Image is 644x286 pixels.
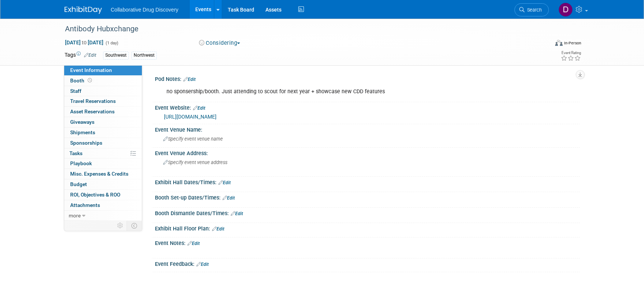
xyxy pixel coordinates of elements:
a: Shipments [64,128,142,138]
span: Asset Reservations [70,109,115,114]
div: Event Feedback: [155,258,580,268]
a: Edit [193,106,205,111]
span: Booth [70,78,93,84]
span: Event Information [70,67,112,73]
a: Sponsorships [64,138,142,148]
span: Specify event venue address [163,160,227,165]
a: Event Information [64,65,142,75]
td: Toggle Event Tabs [127,221,142,230]
td: Tags [65,51,96,60]
span: Attachments [70,202,100,208]
a: Staff [64,86,142,96]
span: [DATE] [DATE] [65,39,104,46]
div: Event Venue Address: [155,148,580,157]
a: [URL][DOMAIN_NAME] [164,114,217,120]
div: Event Website: [155,102,580,112]
div: Antibody Hubxchange [62,22,538,36]
span: to [81,40,88,45]
span: Travel Reservations [70,98,116,104]
a: Edit [196,262,209,267]
span: Staff [70,88,81,94]
span: Playbook [70,160,92,166]
span: Collaborative Drug Discovery [111,7,178,13]
span: more [69,213,81,219]
a: Booth [64,76,142,86]
div: Event Notes: [155,238,580,247]
a: Attachments [64,200,142,210]
div: Pod Notes: [155,73,580,83]
a: Edit [84,53,96,58]
a: more [64,211,142,221]
img: ExhibitDay [65,6,102,14]
a: Budget [64,179,142,189]
div: Northwest [131,51,157,59]
button: Considering [196,39,243,47]
span: (1 day) [105,41,118,45]
a: Edit [212,226,224,232]
span: ROI, Objectives & ROO [70,192,120,198]
a: Edit [183,77,196,82]
a: Tasks [64,148,142,158]
span: Tasks [69,150,83,156]
a: Giveaways [64,117,142,127]
a: ROI, Objectives & ROO [64,190,142,200]
a: Edit [218,180,231,185]
span: Sponsorships [70,140,102,146]
span: Shipments [70,129,95,135]
span: Giveaways [70,119,94,125]
a: Travel Reservations [64,96,142,106]
div: Booth Set-up Dates/Times: [155,192,580,202]
div: Event Rating [561,51,581,55]
a: Edit [187,241,200,246]
span: Search [525,7,542,13]
img: Format-Inperson.png [555,40,563,46]
a: Playbook [64,158,142,169]
div: In-Person [564,40,581,46]
div: Booth Dismantle Dates/Times: [155,208,580,217]
span: Misc. Expenses & Credits [70,171,128,177]
span: Specify event venue name [163,136,223,142]
td: Personalize Event Tab Strip [114,221,127,230]
span: Booth not reserved yet [86,78,93,83]
span: Budget [70,181,87,187]
a: Edit [223,195,235,201]
a: Misc. Expenses & Credits [64,169,142,179]
div: Exhibit Hall Dates/Times: [155,177,580,186]
div: no sponsership/booth. Just attending to scout for next year + showcase new CDD features [161,84,498,99]
div: Southwest [103,51,129,59]
a: Edit [231,211,243,216]
div: Event Venue Name: [155,124,580,133]
img: Daniel Castro [559,3,573,17]
div: Event Format [505,39,582,50]
div: Exhibit Hall Floor Plan: [155,223,580,233]
a: Asset Reservations [64,107,142,117]
a: Search [514,3,549,16]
